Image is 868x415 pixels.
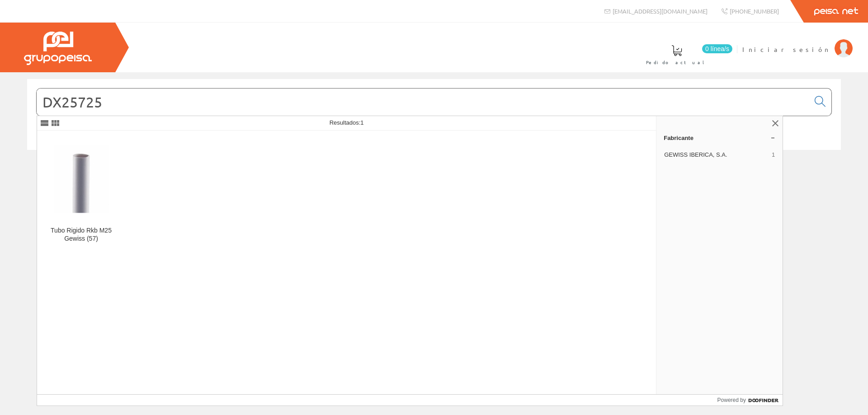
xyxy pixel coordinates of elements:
a: Iniciar sesión [742,37,853,46]
img: Grupo Peisa [24,32,92,65]
span: GEWISS IBERICA, S.A. [664,151,768,159]
div: © Grupo Peisa [27,161,841,169]
a: Tubo Rigido Rkb M25 Gewiss (57) Tubo Rigido Rkb M25 Gewiss (57) [37,131,125,253]
a: Fabricante [656,131,783,145]
span: 1 [360,119,363,126]
a: Powered by [717,395,783,406]
img: Tubo Rigido Rkb M25 Gewiss (57) [54,145,109,213]
span: 0 línea/s [702,44,732,53]
span: Iniciar sesión [742,45,830,54]
input: Buscar... [37,89,809,116]
span: Pedido actual [646,58,708,67]
span: [PHONE_NUMBER] [730,7,779,15]
span: [EMAIL_ADDRESS][DOMAIN_NAME] [613,7,708,15]
span: Resultados: [330,119,364,126]
div: Tubo Rigido Rkb M25 Gewiss (57) [44,227,118,243]
span: Powered by [717,396,746,404]
span: 1 [772,151,775,159]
